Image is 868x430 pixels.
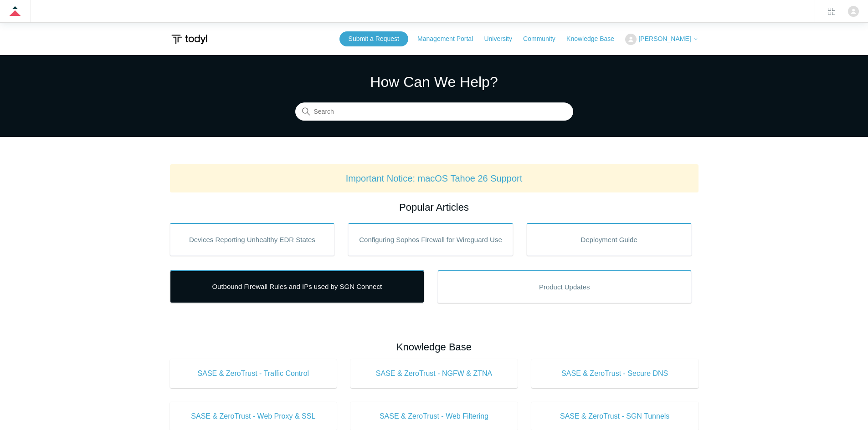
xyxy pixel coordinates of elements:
a: University [484,34,521,44]
input: Search [295,103,573,121]
img: user avatar [848,6,859,17]
span: SASE & ZeroTrust - NGFW & ZTNA [364,368,504,379]
span: SASE & ZeroTrust - Secure DNS [545,368,685,379]
a: Community [523,34,565,44]
a: Outbound Firewall Rules and IPs used by SGN Connect [170,270,424,303]
span: SASE & ZeroTrust - Traffic Control [184,368,324,379]
a: Management Portal [417,34,482,44]
a: SASE & ZeroTrust - NGFW & ZTNA [350,359,518,388]
span: SASE & ZeroTrust - Web Proxy & SSL [184,411,324,422]
span: SASE & ZeroTrust - SGN Tunnels [545,411,685,422]
a: SASE & ZeroTrust - Secure DNS [531,359,699,388]
h2: Knowledge Base [170,339,699,354]
span: [PERSON_NAME] [638,35,691,42]
zd-hc-trigger: Click your profile icon to open the profile menu [848,6,859,17]
a: SASE & ZeroTrust - Traffic Control [170,359,337,388]
h2: Popular Articles [170,200,699,215]
img: Todyl Support Center Help Center home page [170,31,209,48]
a: Important Notice: macOS Tahoe 26 Support [346,173,523,183]
a: Devices Reporting Unhealthy EDR States [170,223,335,256]
button: [PERSON_NAME] [625,34,698,45]
a: Knowledge Base [566,34,623,44]
a: Submit a Request [339,31,408,46]
h1: How Can We Help? [295,71,573,93]
a: Product Updates [437,270,692,303]
a: Configuring Sophos Firewall for Wireguard Use [348,223,513,256]
span: SASE & ZeroTrust - Web Filtering [364,411,504,422]
a: Deployment Guide [527,223,692,256]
